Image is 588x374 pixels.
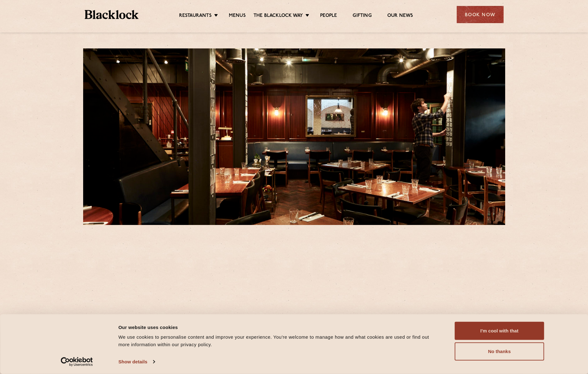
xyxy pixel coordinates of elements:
[320,13,337,20] a: People
[229,13,246,20] a: Menus
[387,13,413,20] a: Our News
[353,13,371,20] a: Gifting
[118,333,441,348] div: We use cookies to personalise content and improve your experience. You're welcome to manage how a...
[179,13,212,20] a: Restaurants
[49,357,104,367] a: Usercentrics Cookiebot - opens in a new window
[455,342,544,361] button: No thanks
[85,10,139,19] img: BL_Textured_Logo-footer-cropped.svg
[118,357,155,367] a: Show details
[455,322,544,340] button: I'm cool with that
[457,6,504,23] div: Book Now
[118,323,441,331] div: Our website uses cookies
[254,13,303,20] a: The Blacklock Way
